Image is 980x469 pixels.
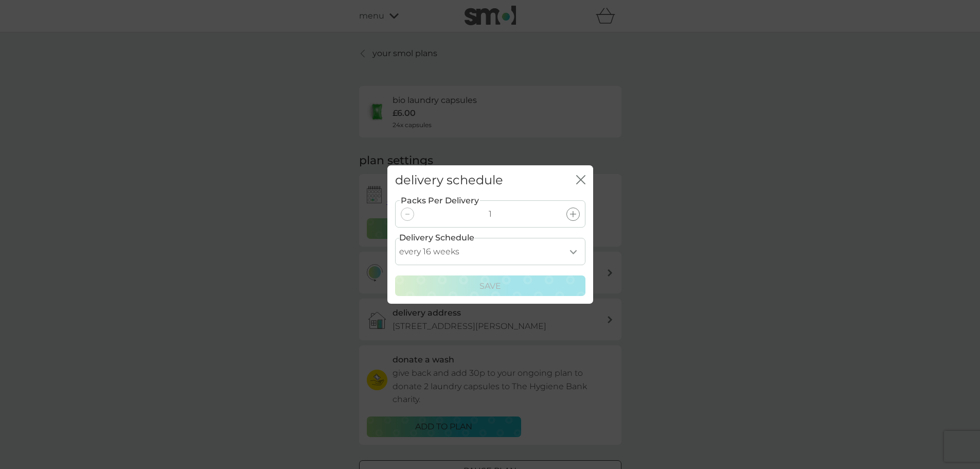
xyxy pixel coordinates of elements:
h2: delivery schedule [395,173,503,188]
p: 1 [489,207,492,221]
p: Save [479,280,501,293]
button: close [576,175,585,186]
button: Save [395,275,585,296]
label: Delivery Schedule [399,231,474,245]
label: Packs Per Delivery [400,194,480,207]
